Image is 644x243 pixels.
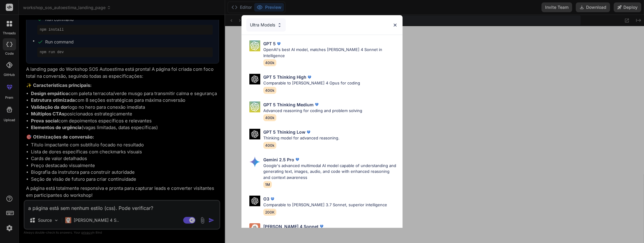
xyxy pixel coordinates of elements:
p: Comparable to [PERSON_NAME] 4 Opus for coding [263,80,360,86]
p: O3 [263,196,269,202]
span: 200K [263,209,276,216]
img: Pick Models [249,196,260,206]
p: GPT 5 [263,40,276,47]
span: 400k [263,114,276,121]
span: 400k [263,87,276,94]
img: Pick Models [249,129,260,139]
img: premium [306,74,312,80]
p: Thinking model for advanced reasoning. [263,135,339,141]
img: premium [314,101,320,108]
img: Pick Models [249,223,260,234]
img: Pick Models [277,22,282,28]
img: Pick Models [249,101,260,112]
img: close [393,22,398,28]
p: Comparable to [PERSON_NAME] 3.7 Sonnet, superior intelligence [263,202,387,208]
p: OpenAI's best AI model, matches [PERSON_NAME] 4 Sonnet in Intelligence [263,47,398,59]
p: Google's advanced multimodal AI model capable of understanding and generating text, images, audio... [263,163,398,181]
p: GPT 5 Thinking High [263,74,306,80]
span: 400k [263,59,276,66]
img: premium [269,196,275,202]
img: premium [276,41,282,47]
p: Advanced reasoning for coding and problem solving [263,108,362,114]
span: 1M [263,181,272,188]
img: premium [305,129,312,135]
div: Ultra Models [246,18,286,32]
p: GPT 5 Thinking Medium [263,101,314,108]
span: 400k [263,142,276,149]
img: Pick Models [249,156,260,167]
img: premium [294,156,300,163]
p: [PERSON_NAME] 4 Sonnet [263,223,319,230]
p: Gemini 2.5 Pro [263,156,294,163]
img: premium [319,223,325,229]
img: Pick Models [249,40,260,51]
p: GPT 5 Thinking Low [263,129,305,135]
img: Pick Models [249,74,260,84]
